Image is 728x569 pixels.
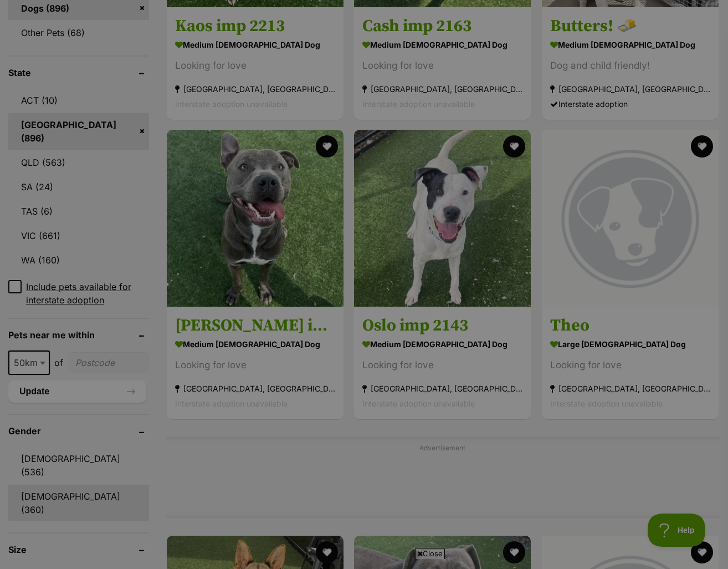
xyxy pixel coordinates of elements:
[550,381,710,396] strong: [GEOGRAPHIC_DATA], [GEOGRAPHIC_DATA]
[362,81,522,96] strong: [GEOGRAPHIC_DATA], [GEOGRAPHIC_DATA]
[8,68,149,78] header: State
[504,541,526,563] button: favourite
[550,36,710,52] strong: medium [DEMOGRAPHIC_DATA] Dog
[354,307,531,419] a: Oslo imp 2143 medium [DEMOGRAPHIC_DATA] Dog Looking for love [GEOGRAPHIC_DATA], [GEOGRAPHIC_DATA]...
[166,437,720,518] div: Advertisement
[362,381,522,396] strong: [GEOGRAPHIC_DATA], [GEOGRAPHIC_DATA]
[8,113,149,150] a: [GEOGRAPHIC_DATA] (896)
[175,36,335,52] strong: medium [DEMOGRAPHIC_DATA] Dog
[550,315,710,336] h3: Theo
[550,15,710,36] h3: Butters! 🧈
[354,7,531,119] a: Cash imp 2163 medium [DEMOGRAPHIC_DATA] Dog Looking for love [GEOGRAPHIC_DATA], [GEOGRAPHIC_DATA]...
[8,280,149,307] a: Include pets available for interstate adoption
[550,58,710,73] div: Dog and child friendly!
[54,356,63,369] span: of
[8,248,149,272] a: WA (160)
[415,548,445,559] span: Close
[8,330,149,340] header: Pets near me within
[8,224,149,247] a: VIC (661)
[167,7,344,119] a: Kaos imp 2213 medium [DEMOGRAPHIC_DATA] Dog Looking for love [GEOGRAPHIC_DATA], [GEOGRAPHIC_DATA]...
[362,399,475,408] span: Interstate adoption unavailable
[9,355,49,370] span: 50km
[68,352,149,373] input: postcode
[167,130,344,307] img: Bender imp 2069 - American Staffordshire Terrier Dog
[8,447,149,484] a: [DEMOGRAPHIC_DATA] (536)
[542,307,719,419] a: Theo large [DEMOGRAPHIC_DATA] Dog Looking for love [GEOGRAPHIC_DATA], [GEOGRAPHIC_DATA] Interstat...
[542,7,719,119] a: Butters! 🧈 medium [DEMOGRAPHIC_DATA] Dog Dog and child friendly! [GEOGRAPHIC_DATA], [GEOGRAPHIC_D...
[8,380,146,403] button: Update
[691,135,713,158] button: favourite
[504,135,526,158] button: favourite
[26,280,149,307] span: Include pets available for interstate adoption
[175,58,335,73] div: Looking for love
[362,58,522,73] div: Looking for love
[8,21,149,44] a: Other Pets (68)
[175,336,335,352] strong: medium [DEMOGRAPHIC_DATA] Dog
[8,426,149,436] header: Gender
[354,130,531,307] img: Oslo imp 2143 - Bullmastiff x Irish Wolfhound Dog
[550,96,710,111] div: Interstate adoption
[316,541,338,563] button: favourite
[175,358,335,373] div: Looking for love
[362,358,522,373] div: Looking for love
[362,99,475,108] span: Interstate adoption unavailable
[550,358,710,373] div: Looking for love
[691,541,713,563] button: favourite
[362,336,522,352] strong: medium [DEMOGRAPHIC_DATA] Dog
[175,315,335,336] h3: [PERSON_NAME] imp 2069
[316,135,338,158] button: favourite
[175,99,288,108] span: Interstate adoption unavailable
[362,15,522,36] h3: Cash imp 2163
[8,545,149,555] header: Size
[648,514,706,547] iframe: Help Scout Beacon - Open
[167,307,344,419] a: [PERSON_NAME] imp 2069 medium [DEMOGRAPHIC_DATA] Dog Looking for love [GEOGRAPHIC_DATA], [GEOGRAP...
[175,399,288,408] span: Interstate adoption unavailable
[175,381,335,396] strong: [GEOGRAPHIC_DATA], [GEOGRAPHIC_DATA]
[8,89,149,112] a: ACT (10)
[8,485,149,521] a: [DEMOGRAPHIC_DATA] (360)
[362,36,522,52] strong: medium [DEMOGRAPHIC_DATA] Dog
[8,200,149,223] a: TAS (6)
[362,315,522,336] h3: Oslo imp 2143
[8,175,149,199] a: SA (24)
[8,151,149,174] a: QLD (563)
[175,15,335,36] h3: Kaos imp 2213
[550,399,663,408] span: Interstate adoption unavailable
[175,81,335,96] strong: [GEOGRAPHIC_DATA], [GEOGRAPHIC_DATA]
[8,350,50,375] span: 50km
[550,336,710,352] strong: large [DEMOGRAPHIC_DATA] Dog
[550,81,710,96] strong: [GEOGRAPHIC_DATA], [GEOGRAPHIC_DATA]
